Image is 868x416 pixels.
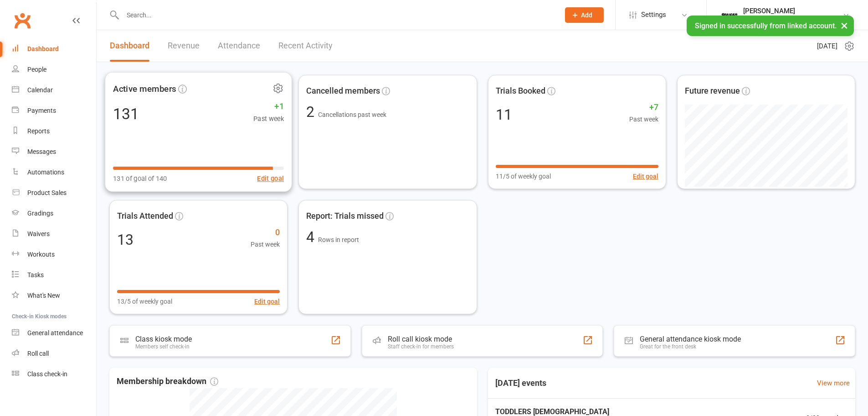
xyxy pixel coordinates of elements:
[113,173,167,184] span: 131 of goal of 140
[12,39,96,59] a: Dashboard
[27,370,67,378] div: Class check-in
[496,84,545,98] span: Trials Booked
[117,296,172,306] span: 13/5 of weekly goal
[251,239,280,249] span: Past week
[120,9,553,21] input: Search...
[488,375,554,391] h3: [DATE] events
[565,7,604,23] button: Add
[117,210,173,223] span: Trials Attended
[685,84,740,98] span: Future revenue
[113,106,139,121] div: 131
[306,228,318,246] span: 4
[12,80,96,100] a: Calendar
[12,364,96,384] a: Class kiosk mode
[12,244,96,265] a: Workouts
[27,107,56,114] div: Payments
[27,210,53,217] div: Gradings
[817,41,837,52] span: [DATE]
[135,335,192,343] div: Class kiosk mode
[12,265,96,285] a: Tasks
[253,113,284,124] span: Past week
[117,232,134,247] div: 13
[496,171,551,181] span: 11/5 of weekly goal
[12,323,96,343] a: General attendance kiosk mode
[12,224,96,244] a: Waivers
[629,114,658,124] span: Past week
[27,127,50,135] div: Reports
[306,84,380,98] span: Cancelled members
[27,329,83,337] div: General attendance
[640,335,741,343] div: General attendance kiosk mode
[12,142,96,162] a: Messages
[12,121,96,142] a: Reports
[251,226,280,239] span: 0
[27,66,46,73] div: People
[629,101,658,114] span: +7
[253,100,284,113] span: +1
[640,343,741,350] div: Great for the front desk
[720,6,739,24] img: thumb_image1722295729.png
[257,173,284,184] button: Edit goal
[496,107,512,122] div: 11
[27,189,67,196] div: Product Sales
[12,183,96,203] a: Product Sales
[27,230,50,237] div: Waivers
[27,45,59,53] div: Dashboard
[117,375,218,388] span: Membership breakdown
[581,11,592,19] span: Add
[306,210,384,223] span: Report: Trials missed
[135,343,192,350] div: Members self check-in
[254,296,280,306] button: Edit goal
[743,7,842,15] div: [PERSON_NAME]
[318,236,359,243] span: Rows in report
[12,343,96,364] a: Roll call
[218,30,260,62] a: Attendance
[388,343,454,350] div: Staff check-in for members
[743,15,842,23] div: [PERSON_NAME]-[PERSON_NAME]
[12,203,96,224] a: Gradings
[27,86,53,94] div: Calendar
[27,350,49,357] div: Roll call
[27,292,60,299] div: What's New
[110,30,149,62] a: Dashboard
[836,16,853,35] button: ×
[113,82,176,95] span: Active members
[27,251,55,258] div: Workouts
[27,148,56,155] div: Messages
[817,378,850,389] a: View more
[388,335,454,343] div: Roll call kiosk mode
[695,21,837,30] span: Signed in successfully from linked account.
[641,5,666,25] span: Settings
[278,30,333,62] a: Recent Activity
[306,103,318,121] span: 2
[12,100,96,121] a: Payments
[633,171,658,181] button: Edit goal
[12,285,96,306] a: What's New
[168,30,200,62] a: Revenue
[27,271,44,279] div: Tasks
[318,111,386,118] span: Cancellations past week
[12,162,96,183] a: Automations
[11,9,34,32] a: Clubworx
[12,59,96,80] a: People
[27,169,64,176] div: Automations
